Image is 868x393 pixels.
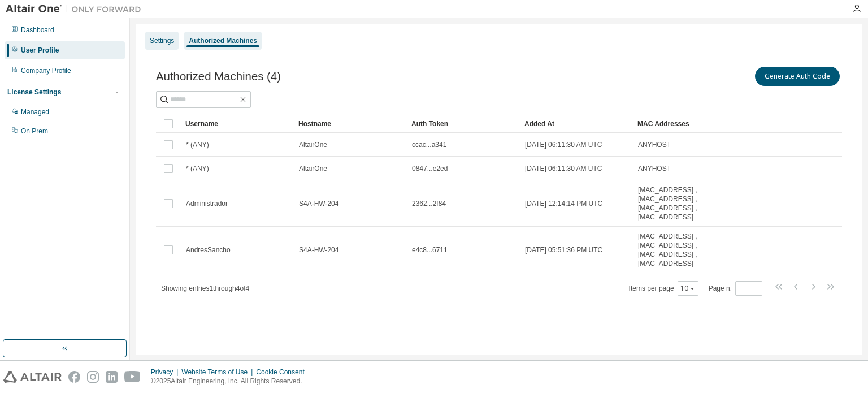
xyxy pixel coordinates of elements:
[186,164,209,173] span: * (ANY)
[680,284,696,293] button: 10
[181,368,256,377] div: Website Terms of Use
[189,36,257,45] div: Authorized Machines
[150,36,174,45] div: Settings
[412,164,448,173] span: 0847...e2ed
[709,281,762,296] span: Page n.
[638,185,723,222] span: [MAC_ADDRESS] , [MAC_ADDRESS] , [MAC_ADDRESS] , [MAC_ADDRESS]
[185,115,289,133] div: Username
[412,245,448,254] span: e4c8...6711
[186,199,228,208] span: Administrador
[411,115,515,133] div: Auth Token
[21,25,54,34] div: Dashboard
[21,107,49,116] div: Managed
[524,115,628,133] div: Added At
[186,140,209,149] span: * (ANY)
[525,164,602,173] span: [DATE] 06:11:30 AM UTC
[106,371,118,383] img: linkedin.svg
[525,245,602,254] span: [DATE] 05:51:36 PM UTC
[638,164,671,173] span: ANYHOST
[629,281,698,296] span: Items per page
[156,70,281,83] span: Authorized Machines (4)
[299,164,327,173] span: AltairOne
[87,371,99,383] img: instagram.svg
[638,232,723,268] span: [MAC_ADDRESS] , [MAC_ADDRESS] , [MAC_ADDRESS] , [MAC_ADDRESS]
[21,66,71,75] div: Company Profile
[525,199,602,208] span: [DATE] 12:14:14 PM UTC
[299,245,338,254] span: S4A-HW-204
[6,3,147,15] img: Altair One
[637,115,723,133] div: MAC Addresses
[21,46,59,55] div: User Profile
[7,88,61,97] div: License Settings
[638,140,671,149] span: ANYHOST
[21,127,48,136] div: On Prem
[151,368,181,377] div: Privacy
[299,199,338,208] span: S4A-HW-204
[525,140,602,149] span: [DATE] 06:11:30 AM UTC
[124,371,141,383] img: youtube.svg
[68,371,80,383] img: facebook.svg
[161,284,249,292] span: Showing entries 1 through 4 of 4
[412,199,446,208] span: 2362...2f84
[755,67,840,86] button: Generate Auth Code
[412,140,446,149] span: ccac...a341
[3,371,62,383] img: altair_logo.svg
[299,140,327,149] span: AltairOne
[298,115,402,133] div: Hostname
[151,377,311,386] p: © 2025 Altair Engineering, Inc. All Rights Reserved.
[256,368,311,377] div: Cookie Consent
[186,245,231,254] span: AndresSancho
